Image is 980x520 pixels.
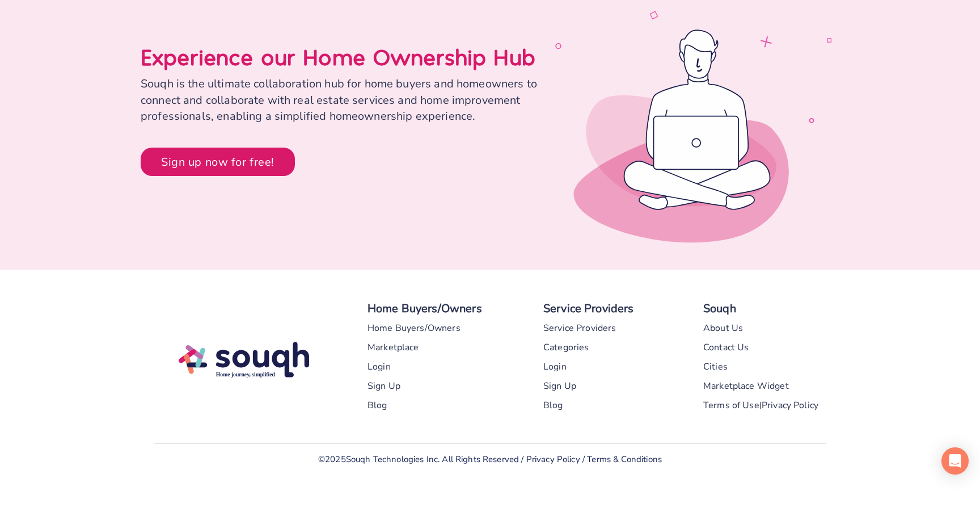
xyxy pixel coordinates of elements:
[703,318,743,338] a: About Us
[703,396,759,415] a: Terms of Use
[179,336,309,384] img: Souqh Logo
[367,396,387,415] a: Blog
[941,447,969,475] div: Open Intercom Messenger
[141,76,548,125] div: Souqh is the ultimate collaboration hub for home buyers and homeowners to connect and collaborate...
[367,376,400,396] a: Sign Up
[543,396,563,415] a: Blog
[703,357,728,376] a: Cities
[759,396,762,415] div: |
[543,376,576,396] a: Sign Up
[543,357,567,376] a: Login
[526,454,580,465] a: Privacy Policy
[367,338,419,357] a: Marketplace
[543,299,634,318] div: Service Providers
[367,357,391,376] a: Login
[141,148,295,176] button: Sign up now for free!
[367,299,482,318] div: Home Buyers/Owners
[367,318,461,338] a: Home Buyers/Owners
[318,450,662,469] div: © 2025 Souqh Technologies Inc. All Rights Reserved / /
[543,318,616,338] a: Service Providers
[543,338,589,357] a: Categories
[587,454,662,465] a: Terms & Conditions
[703,338,749,357] a: Contact Us
[703,376,789,396] a: Marketplace Widget
[161,152,274,172] div: Sign up now for free!
[703,299,736,318] div: Souqh
[762,396,818,415] a: Privacy Policy
[141,43,548,70] div: Experience our Home Ownership Hub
